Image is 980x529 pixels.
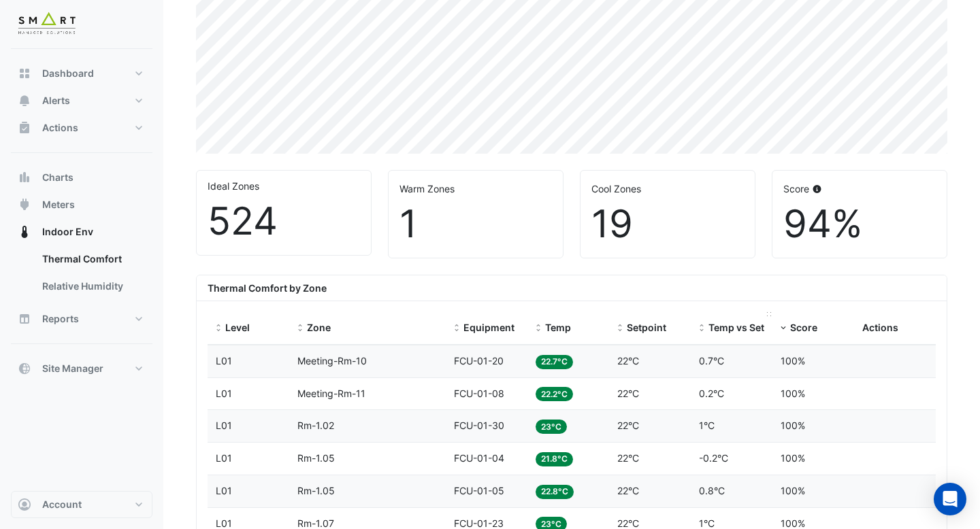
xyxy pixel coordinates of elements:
span: Score [790,322,817,333]
span: Rm-1.05 [297,452,335,464]
button: Account [11,491,152,518]
span: 22°C [617,355,639,366]
span: Reports [42,312,79,326]
button: Meters [11,191,152,218]
span: FCU-01-23 [454,517,504,529]
span: Rm-1.05 [297,485,335,496]
app-icon: Site Manager [18,362,31,375]
a: Thermal Comfort [31,245,152,273]
span: Temp vs Setpoint [708,322,789,333]
app-icon: Alerts [18,94,31,107]
span: Account [42,498,82,511]
span: L01 [216,485,232,496]
span: Meeting-Rm-10 [297,355,367,366]
button: Actions [11,114,152,141]
button: Alerts [11,87,152,114]
span: Indoor Env [42,225,93,239]
span: FCU-01-20 [454,355,504,366]
b: Thermal Comfort by Zone [208,282,327,294]
span: 22°C [617,388,639,399]
button: Reports [11,305,152,332]
span: 100% [781,388,805,399]
span: 22.7°C [536,355,573,369]
app-icon: Dashboard [18,67,31,80]
span: 1°C [699,517,715,529]
span: 0.2°C [699,388,724,399]
span: Site Manager [42,362,103,375]
span: Equipment [463,322,514,333]
div: Open Intercom Messenger [934,483,966,515]
div: Score [783,182,936,196]
span: 22.2°C [536,387,573,401]
span: 21.8°C [536,452,573,466]
img: Company Logo [16,11,78,38]
span: Actions [42,121,78,135]
span: Actions [862,322,898,333]
div: Cool Zones [591,182,744,196]
span: Dashboard [42,67,94,80]
button: Site Manager [11,355,152,382]
span: L01 [216,355,232,366]
span: FCU-01-30 [454,420,504,431]
span: 22.8°C [536,485,574,499]
span: L01 [216,517,232,529]
span: 100% [781,355,805,366]
div: 524 [208,199,360,244]
span: Rm-1.02 [297,420,334,431]
span: 100% [781,420,805,431]
span: 100% [781,485,805,496]
span: Alerts [42,94,70,107]
div: Ideal Zones [208,179,360,193]
div: 94% [783,201,936,247]
app-icon: Reports [18,312,31,326]
span: Temp [545,322,571,333]
div: 1 [399,201,552,247]
span: FCU-01-05 [454,485,504,496]
span: L01 [216,420,232,431]
span: L01 [216,452,232,464]
span: 23°C [536,420,567,434]
span: Zone [307,322,331,333]
span: 100% [781,517,805,529]
div: Warm Zones [399,182,552,196]
app-icon: Actions [18,121,31,135]
span: Charts [42,171,73,184]
span: Level [225,322,250,333]
span: Rm-1.07 [297,517,334,529]
span: Setpoint [627,322,666,333]
button: Dashboard [11,60,152,87]
span: 22°C [617,452,639,464]
app-icon: Indoor Env [18,225,31,239]
span: 100% [781,452,805,464]
button: Indoor Env [11,218,152,245]
app-icon: Charts [18,171,31,184]
span: FCU-01-08 [454,388,504,399]
span: Meeting-Rm-11 [297,388,365,399]
span: 22°C [617,517,639,529]
a: Relative Humidity [31,273,152,300]
span: 22°C [617,485,639,496]
div: 19 [591,201,744,247]
app-icon: Meters [18,198,31,211]
span: 0.7°C [699,355,724,366]
span: Meters [42,198,75,211]
button: Charts [11,164,152,191]
span: FCU-01-04 [454,452,504,464]
div: Indoor Env [11,245,152,305]
span: L01 [216,388,232,399]
span: 0.8°C [699,485,725,496]
span: 1°C [699,420,715,431]
span: 22°C [617,420,639,431]
span: -0.2°C [699,452,728,464]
